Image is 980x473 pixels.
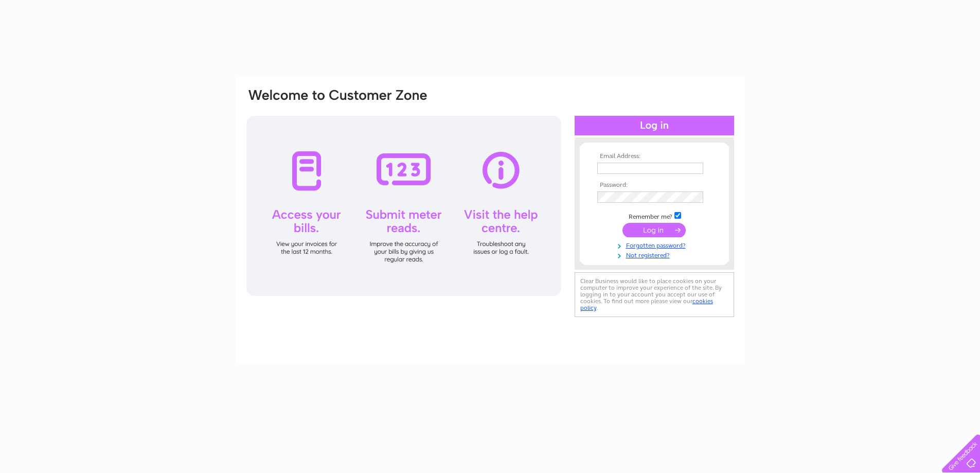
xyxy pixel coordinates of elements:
[597,250,714,259] a: Not registered?
[595,153,714,160] th: Email Address:
[595,211,714,221] td: Remember me?
[580,297,713,311] a: cookies policy
[622,223,686,237] input: Submit
[597,240,714,250] a: Forgotten password?
[595,182,714,189] th: Password:
[575,272,734,317] div: Clear Business would like to place cookies on your computer to improve your experience of the sit...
